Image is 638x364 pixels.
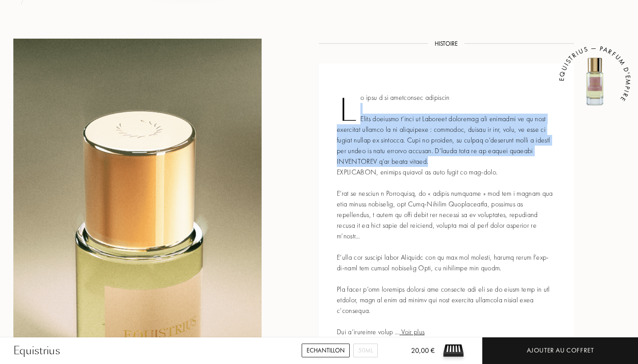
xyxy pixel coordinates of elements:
div: 50mL [353,344,378,357]
span: Voir plus [400,327,424,336]
div: Ajouter au coffret [527,345,594,356]
div: Equistrius [13,343,60,359]
img: Equistrius [568,55,622,108]
img: sample box sommelier du parfum [440,337,467,364]
div: 20,00 € [397,345,435,364]
div: Echantillon [302,344,350,357]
